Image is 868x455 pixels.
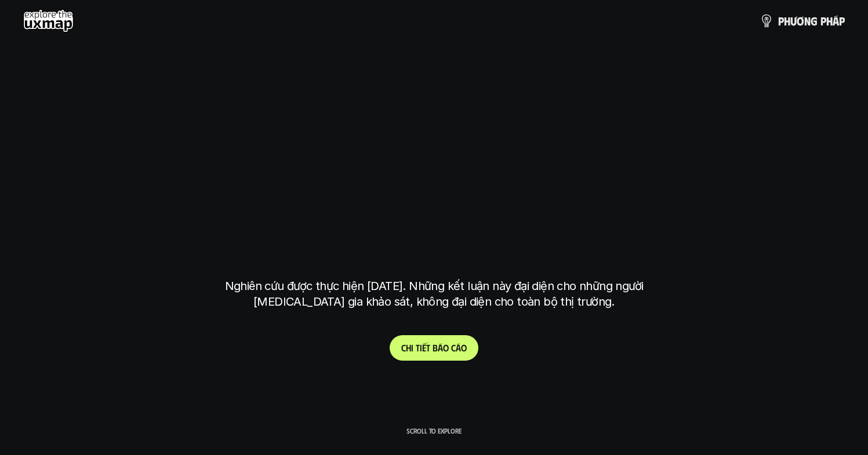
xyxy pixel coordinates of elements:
span: h [826,14,833,27]
a: Chitiếtbáocáo [390,335,478,361]
h1: phạm vi công việc của [223,124,646,173]
span: t [426,342,430,353]
span: C [401,342,406,353]
span: b [433,342,438,353]
span: o [443,342,449,353]
span: p [820,14,826,27]
p: Nghiên cứu được thực hiện [DATE]. Những kết luận này đại diện cho những người [MEDICAL_DATA] gia ... [217,278,652,310]
span: g [811,14,818,27]
span: p [839,14,845,27]
span: á [833,14,839,27]
span: ế [422,342,426,353]
span: o [461,342,467,353]
h6: Kết quả nghiên cứu [394,97,482,111]
span: p [778,14,784,27]
span: n [804,14,811,27]
span: h [784,14,790,27]
span: á [438,342,443,353]
span: á [456,342,461,353]
span: i [420,342,422,353]
h1: tại [GEOGRAPHIC_DATA] [227,216,641,265]
span: ư [790,14,797,27]
span: t [416,342,420,353]
span: c [451,342,456,353]
p: Scroll to explore [406,427,462,435]
span: h [406,342,411,353]
span: i [411,342,413,353]
span: ơ [797,14,804,27]
a: phươngpháp [760,9,845,32]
